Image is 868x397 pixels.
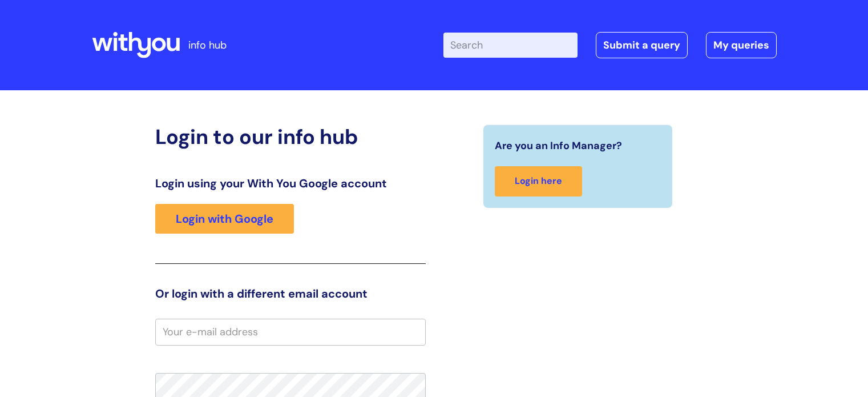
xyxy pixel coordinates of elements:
[155,319,426,345] input: Your e-mail address
[188,36,227,54] p: info hub
[155,287,426,300] h3: Or login with a different email account
[495,137,622,155] span: Are you an Info Manager?
[155,204,294,234] a: Login with Google
[596,32,688,58] a: Submit a query
[155,177,426,190] h3: Login using your With You Google account
[706,32,777,58] a: My queries
[155,125,426,149] h2: Login to our info hub
[443,33,578,58] input: Search
[495,166,582,197] a: Login here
